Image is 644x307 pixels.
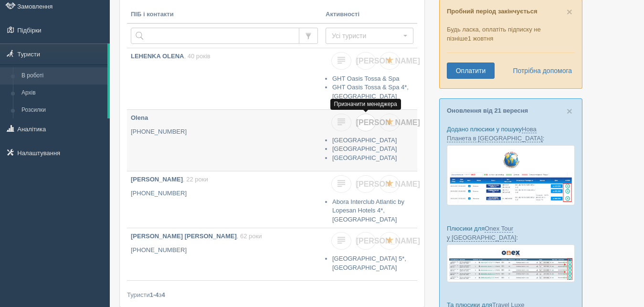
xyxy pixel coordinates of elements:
th: Активності [322,6,417,23]
b: 4 [162,291,165,298]
p: Плюсики для : [447,224,575,242]
a: [PERSON_NAME] [PERSON_NAME], 62 роки [PHONE_NUMBER] [127,228,322,280]
b: [PERSON_NAME] [PERSON_NAME] [131,233,237,240]
b: [PERSON_NAME] [131,176,183,183]
a: GHT Oasis Tossa & Spa 4*, [GEOGRAPHIC_DATA] [332,84,409,100]
img: new-planet-%D0%BF%D1%96%D0%B4%D0%B1%D1%96%D1%80%D0%BA%D0%B0-%D1%81%D1%80%D0%BC-%D0%B4%D0%BB%D1%8F... [447,145,575,205]
a: [PERSON_NAME] [356,52,376,70]
b: Olena [131,114,148,121]
a: [PERSON_NAME] [356,232,376,250]
a: Архів [17,85,107,102]
a: [GEOGRAPHIC_DATA] [332,154,397,161]
a: Оплатити [447,63,495,79]
button: Close [567,106,572,116]
span: , 22 роки [183,176,208,183]
span: [PERSON_NAME] [356,118,420,127]
b: Пробний період закінчується [447,8,538,15]
p: [PHONE_NUMBER] [131,127,318,137]
div: Призначити менеджера [330,99,401,110]
a: [GEOGRAPHIC_DATA] 5*, [GEOGRAPHIC_DATA] [332,255,406,271]
span: , 62 роки [237,233,262,240]
a: LEHENKA OLENA, 40 років [127,48,322,109]
span: [PERSON_NAME] [356,180,420,188]
img: onex-tour-proposal-crm-for-travel-agency.png [447,244,575,282]
a: Olena [PHONE_NUMBER] [127,110,322,171]
a: [GEOGRAPHIC_DATA] [332,137,397,144]
p: [PHONE_NUMBER] [131,189,318,198]
a: [PERSON_NAME], 22 роки [PHONE_NUMBER] [127,171,322,223]
b: 1-4 [150,291,159,298]
a: [GEOGRAPHIC_DATA] [332,145,397,152]
button: Усі туристи [326,28,413,44]
th: ПІБ і контакти [127,6,322,23]
span: × [567,106,572,116]
a: Abora Interclub Atlantic by Lopesan Hotels 4*, [GEOGRAPHIC_DATA] [332,198,404,223]
input: Пошук за ПІБ, паспортом або контактами [131,28,299,44]
span: × [567,6,572,17]
span: [PERSON_NAME] [356,57,420,65]
p: Додано плюсики у пошуку : [447,125,575,143]
a: GHT Oasis Tossa & Spa [332,75,399,82]
a: [PERSON_NAME] [356,114,376,131]
span: Усі туристи [332,31,401,41]
span: 1 жовтня [468,35,494,42]
div: Туристи з [127,290,417,299]
a: В роботі [17,67,107,85]
a: Нова Планета в [GEOGRAPHIC_DATA] [447,126,543,142]
a: Розсилки [17,102,107,119]
span: , 40 років [184,53,210,60]
b: LEHENKA OLENA [131,53,184,60]
a: Onex Tour у [GEOGRAPHIC_DATA] [447,225,516,242]
a: Потрібна допомога [507,63,572,79]
span: [PERSON_NAME] [356,237,420,245]
p: [PHONE_NUMBER] [131,246,318,255]
a: Оновлення від 21 вересня [447,107,528,114]
a: [PERSON_NAME] [356,175,376,193]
